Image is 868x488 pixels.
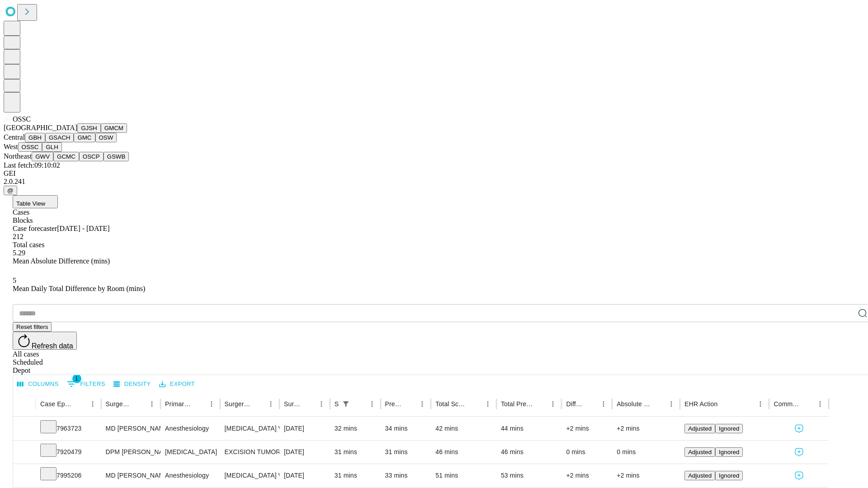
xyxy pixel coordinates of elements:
span: Mean Daily Total Difference by Room (mins) [13,285,145,292]
div: 31 mins [335,441,376,464]
button: Menu [315,398,328,410]
span: Case forecaster [13,225,57,232]
span: West [4,143,18,150]
span: 5 [13,277,16,284]
button: OSCP [79,152,104,161]
span: Table View [16,200,45,207]
div: 31 mins [335,464,376,487]
button: Select columns [15,377,61,391]
div: 34 mins [385,417,427,440]
button: Export [157,377,197,391]
button: Sort [193,398,205,410]
button: Table View [13,195,58,208]
button: Sort [585,398,597,410]
div: Difference [566,400,584,408]
div: EHR Action [684,400,717,408]
span: 1 [72,374,81,383]
div: 46 mins [435,441,492,464]
span: Northeast [4,152,32,160]
button: Sort [74,398,86,410]
div: MD [PERSON_NAME] [106,417,156,440]
div: 53 mins [501,464,557,487]
div: Anesthesiology [165,417,215,440]
button: Menu [481,398,494,410]
button: Expand [18,445,31,460]
div: 7920479 [40,441,97,464]
div: GEI [4,169,864,178]
button: Expand [18,468,31,484]
button: Menu [665,398,678,410]
div: Absolute Difference [617,400,651,408]
button: Sort [133,398,146,410]
span: Ignored [719,472,739,479]
div: Total Scheduled Duration [435,400,468,408]
div: MD [PERSON_NAME] [106,464,156,487]
div: +2 mins [617,464,675,487]
div: DPM [PERSON_NAME] [PERSON_NAME] Dpm [106,441,156,464]
div: EXCISION TUMOR FOOT SUBCUTANEOUS [225,441,275,464]
button: Sort [353,398,366,410]
button: Sort [801,398,814,410]
div: 7995206 [40,464,97,487]
button: Menu [814,398,826,410]
button: Adjusted [684,447,715,457]
button: Expand [18,421,31,437]
span: Central [4,133,25,141]
div: [DATE] [284,417,325,440]
button: Sort [403,398,416,410]
div: 42 mins [435,417,492,440]
button: GMC [74,133,95,142]
div: Primary Service [165,400,191,408]
button: Menu [547,398,559,410]
button: GJSH [77,123,101,133]
div: Surgeon Name [106,400,132,408]
button: Sort [718,398,731,410]
span: Total cases [13,241,44,249]
button: Reset filters [13,322,52,332]
div: Case Epic Id [40,400,73,408]
div: +2 mins [566,464,608,487]
span: [GEOGRAPHIC_DATA] [4,124,77,131]
div: Anesthesiology [165,464,215,487]
button: Sort [469,398,481,410]
span: Adjusted [688,472,712,479]
span: Ignored [719,425,739,432]
button: GBH [25,133,45,142]
button: GSWB [104,152,129,161]
button: OSW [95,133,117,142]
div: Predicted In Room Duration [385,400,403,408]
div: 7963723 [40,417,97,440]
div: 32 mins [335,417,376,440]
button: Menu [416,398,429,410]
button: Adjusted [684,424,715,433]
span: Mean Absolute Difference (mins) [13,257,110,265]
button: Ignored [715,471,743,480]
button: Refresh data [13,332,77,350]
button: Show filters [340,398,352,410]
div: Scheduled In Room Duration [335,400,339,408]
span: 212 [13,233,24,240]
div: [MEDICAL_DATA] [165,441,215,464]
div: Surgery Name [225,400,251,408]
div: [DATE] [284,464,325,487]
button: Menu [86,398,99,410]
span: 5.29 [13,249,25,257]
span: Adjusted [688,425,712,432]
div: 44 mins [501,417,557,440]
button: Sort [652,398,665,410]
button: Menu [754,398,767,410]
div: 31 mins [385,441,427,464]
div: [MEDICAL_DATA] WITH [MEDICAL_DATA] AND/OR [MEDICAL_DATA] WITH OR WITHOUT D\T\C [225,464,275,487]
button: GLH [42,142,61,152]
button: Ignored [715,447,743,457]
button: GWV [32,152,53,161]
div: 33 mins [385,464,427,487]
div: 51 mins [435,464,492,487]
div: 46 mins [501,441,557,464]
button: OSSC [18,142,42,152]
div: +2 mins [566,417,608,440]
button: Menu [146,398,158,410]
span: Adjusted [688,449,712,455]
button: Menu [366,398,378,410]
button: Sort [302,398,315,410]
